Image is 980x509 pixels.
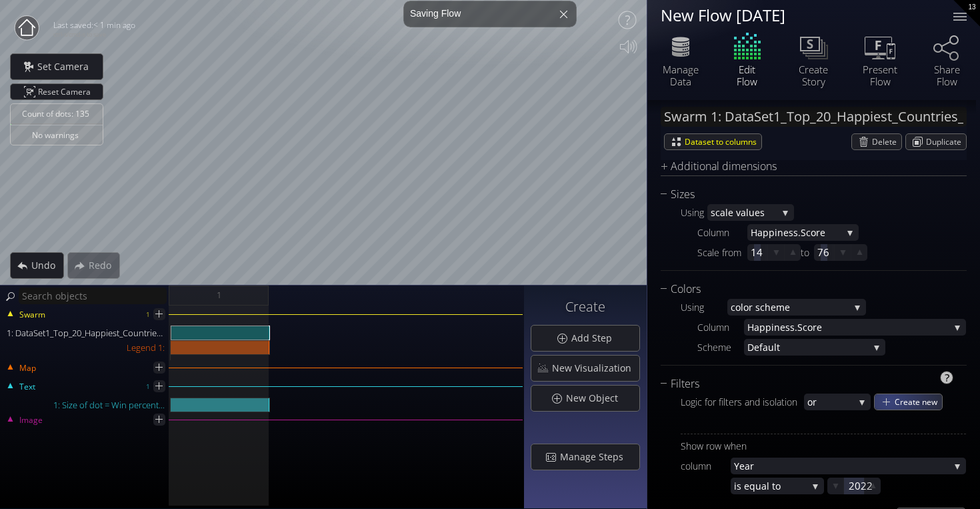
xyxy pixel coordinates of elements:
span: Delete [872,134,901,149]
span: Add Step [571,332,620,345]
div: New Flow [DATE] [661,7,937,23]
span: ult [768,339,869,356]
div: Colors [661,281,950,298]
span: ness.Score [774,319,949,336]
span: New Visualization [551,362,639,375]
div: Present Flow [857,63,903,87]
div: to [801,244,814,261]
span: Happi [747,319,774,336]
div: Share Flow [923,63,970,87]
div: Column [697,319,744,336]
span: lor scheme [741,299,849,316]
div: Logic for filters and isolation [681,394,804,410]
div: Using [681,204,707,221]
div: Legend 1: [1,340,170,355]
span: s equal to [737,478,807,494]
input: Search objects [19,288,167,304]
span: Happi [751,224,777,241]
div: Using [681,299,727,316]
div: 1: Size of dot = Win percent... [1,398,170,412]
div: Column [697,224,747,241]
span: New Object [565,392,626,405]
span: Text [19,381,35,393]
span: or [807,394,854,410]
div: Scheme [697,339,744,356]
span: Set Camera [37,60,97,73]
span: 1 [217,287,221,304]
div: Create Story [790,63,837,87]
div: column [681,458,731,474]
div: Scale from [697,244,747,261]
span: ness.Score [777,224,842,241]
span: Swarm [19,309,45,321]
div: Filters [661,376,950,392]
div: Show row when [681,438,966,454]
span: Dataset to columns [685,134,761,149]
span: Create new [895,394,942,410]
span: Year [734,458,949,474]
h3: Create [531,300,640,314]
span: co [731,299,741,316]
span: ale values [720,204,777,221]
div: 1 [146,378,150,395]
span: Undo [31,259,63,272]
span: Manage Steps [559,450,631,464]
span: Map [19,362,36,374]
span: sc [711,204,720,221]
div: Additional dimensions [661,158,950,175]
div: 1: DataSet1_Top_20_Happiest_Countries_2017_2023_with_coords.csv [1,326,170,340]
div: Sizes [661,186,950,203]
span: Reset Camera [38,84,95,99]
span: i [734,478,737,494]
span: Image [19,414,43,426]
div: Manage Data [657,63,704,87]
div: 1 [146,306,150,323]
div: Undo action [10,252,64,279]
span: Defa [747,339,768,356]
span: Duplicate [926,134,966,149]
